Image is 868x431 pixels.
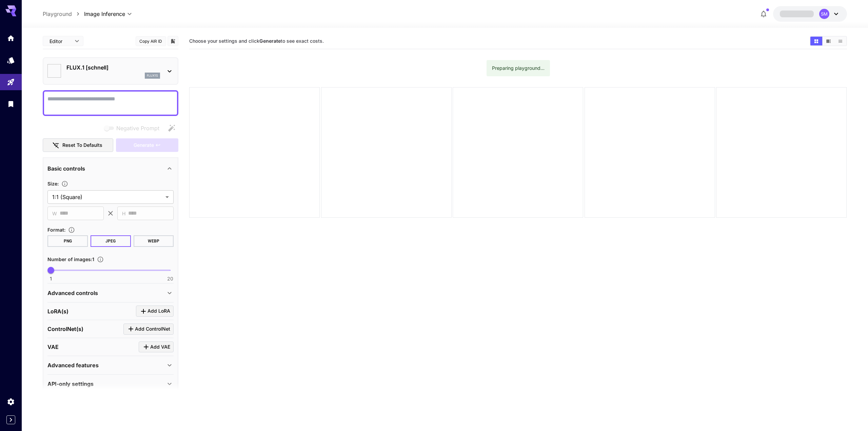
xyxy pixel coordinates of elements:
button: Specify how many images to generate in a single request. Each image generation will be charged se... [94,256,106,263]
p: API-only settings [47,380,94,388]
div: Advanced features [47,357,174,373]
span: 1 [50,275,52,282]
div: Playground [7,78,15,86]
div: Basic controls [47,160,174,177]
button: Expand sidebar [6,415,15,424]
span: 1:1 (Square) [52,193,163,201]
button: Show images in video view [823,37,834,45]
span: 20 [167,275,173,282]
p: Advanced controls [47,289,98,297]
span: Negative Prompt [116,124,159,132]
div: Advanced controls [47,285,174,301]
span: W [52,210,57,217]
button: Choose the file format for the output image. [65,227,78,233]
span: Image Inference [84,10,125,18]
a: Playground [43,10,72,18]
p: flux1s [147,73,158,78]
p: Advanced features [47,361,99,369]
p: ControlNet(s) [47,325,83,333]
button: Reset to defaults [43,138,113,152]
span: Add ControlNet [135,325,170,333]
b: Generate [259,38,281,44]
span: Number of images : 1 [47,256,94,262]
div: Home [7,34,15,42]
span: H [122,210,125,217]
p: VAE [47,343,59,351]
button: Add to library [170,37,176,45]
nav: breadcrumb [43,10,84,18]
div: FLUX.1 [schnell]flux1s [47,61,174,81]
button: Show images in grid view [810,37,822,45]
div: API-only settings [47,376,174,392]
button: Click to add ControlNet [123,324,174,335]
div: Preparing playground... [492,62,545,74]
p: Basic controls [47,164,85,173]
p: FLUX.1 [schnell] [66,63,160,72]
span: Size : [47,181,59,187]
span: Editor [50,38,71,45]
p: LoRA(s) [47,307,68,315]
button: Click to add LoRA [136,306,174,317]
div: Show images in grid viewShow images in video viewShow images in list view [810,36,847,46]
span: Add LoRA [147,307,170,315]
span: Add VAE [150,343,170,351]
div: Models [7,56,15,64]
span: Negative prompts are not compatible with the selected model. [103,124,165,132]
div: SM [819,9,829,19]
span: Choose your settings and click to see exact costs. [189,38,324,44]
div: Library [7,100,15,108]
button: Click to add VAE [139,341,174,353]
button: Show images in list view [834,37,846,45]
div: Settings [7,397,15,406]
button: SM [773,6,847,22]
span: Format : [47,227,65,233]
button: JPEG [91,235,131,247]
button: Adjust the dimensions of the generated image by specifying its width and height in pixels, or sel... [59,180,71,187]
button: Copy AIR ID [136,36,166,46]
button: PNG [47,235,88,247]
button: WEBP [134,235,174,247]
